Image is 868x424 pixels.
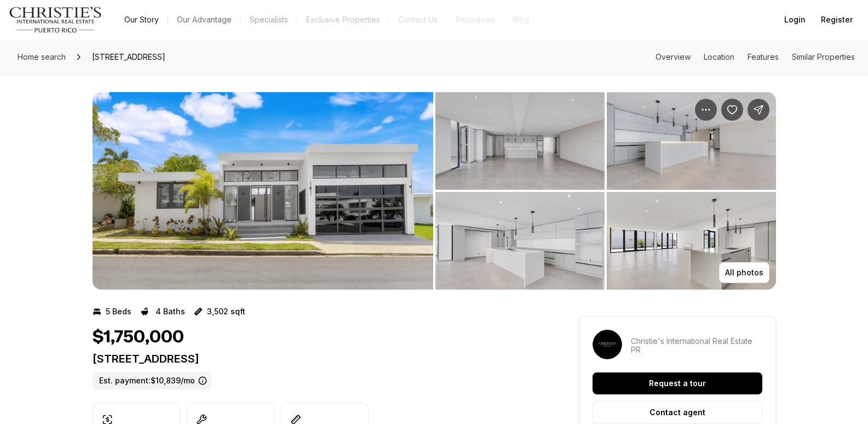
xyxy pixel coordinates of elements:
[656,53,855,61] nav: Page section menu
[748,52,779,61] a: Skip to: Features
[93,372,211,389] label: Est. payment: $10,839/mo
[607,192,776,290] button: View image gallery
[631,337,762,354] p: Christie's International Real Estate PR
[593,372,762,394] button: Request a tour
[389,12,446,27] button: Contact Us
[695,99,717,121] button: Property options
[93,352,539,365] p: [STREET_ADDRESS]
[207,307,245,316] p: 3,502 sqft
[156,307,185,316] p: 4 Baths
[593,401,762,424] button: Contact agent
[435,192,605,290] button: View image gallery
[93,92,776,290] div: Listing Photos
[778,9,812,31] button: Login
[435,92,605,190] button: View image gallery
[435,92,776,290] li: 2 of 6
[784,15,806,24] span: Login
[93,92,433,290] li: 1 of 6
[649,379,706,388] p: Request a tour
[9,7,102,33] img: logo
[88,48,170,66] span: [STREET_ADDRESS]
[297,12,389,27] a: Exclusive Properties
[13,48,70,66] a: Home search
[447,12,503,27] a: Resources
[93,92,433,290] button: View image gallery
[704,52,734,61] a: Skip to: Location
[18,52,66,61] span: Home search
[106,307,131,316] p: 5 Beds
[792,52,855,61] a: Skip to: Similar Properties
[116,12,168,27] a: Our Story
[719,262,769,283] button: All photos
[814,9,859,31] button: Register
[649,408,705,417] p: Contact agent
[821,15,853,24] span: Register
[607,92,776,190] button: View image gallery
[168,12,240,27] a: Our Advantage
[504,12,538,27] a: Blog
[656,52,691,61] a: Skip to: Overview
[721,99,743,121] button: Save Property: 13-12 SANTANDER ST, TORRIMAR #12-13
[93,327,184,348] h1: $1,750,000
[140,303,185,320] button: 4 Baths
[748,99,769,121] button: Share Property: 13-12 SANTANDER ST, TORRIMAR #12-13
[241,12,297,27] a: Specialists
[725,268,763,277] p: All photos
